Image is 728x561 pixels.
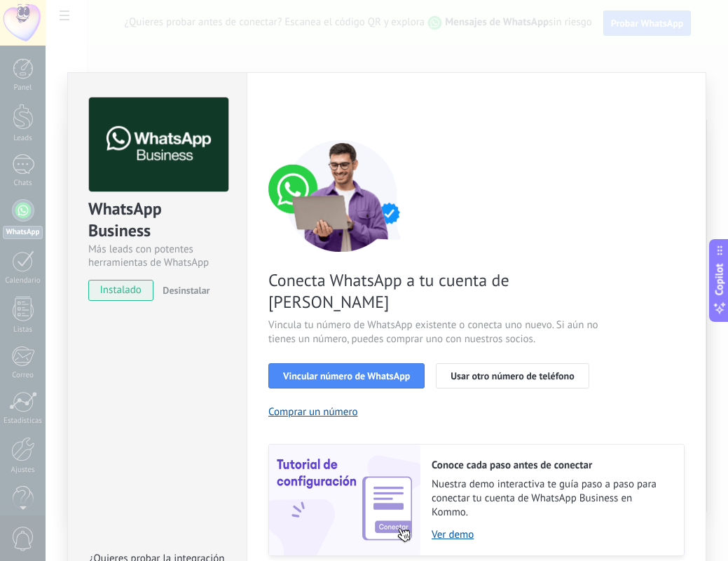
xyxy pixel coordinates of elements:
[432,528,670,541] a: Ver demo
[432,478,670,520] span: Nuestra demo interactiva te guía paso a paso para conectar tu cuenta de WhatsApp Business en Kommo.
[713,264,727,296] span: Copilot
[88,198,226,243] div: WhatsApp Business
[88,243,226,269] div: Más leads con potentes herramientas de WhatsApp
[283,371,410,381] span: Vincular número de WhatsApp
[436,363,589,388] button: Usar otro número de teléfono
[163,284,210,297] span: Desinstalar
[268,405,358,419] button: Comprar un número
[268,140,415,252] img: connect number
[268,269,602,313] span: Conecta WhatsApp a tu cuenta de [PERSON_NAME]
[89,280,153,301] span: instalado
[268,363,425,388] button: Vincular número de WhatsApp
[89,97,228,192] img: logo_main.png
[432,459,670,472] h2: Conoce cada paso antes de conectar
[451,371,574,381] span: Usar otro número de teléfono
[157,280,210,301] button: Desinstalar
[268,318,602,346] span: Vincula tu número de WhatsApp existente o conecta uno nuevo. Si aún no tienes un número, puedes c...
